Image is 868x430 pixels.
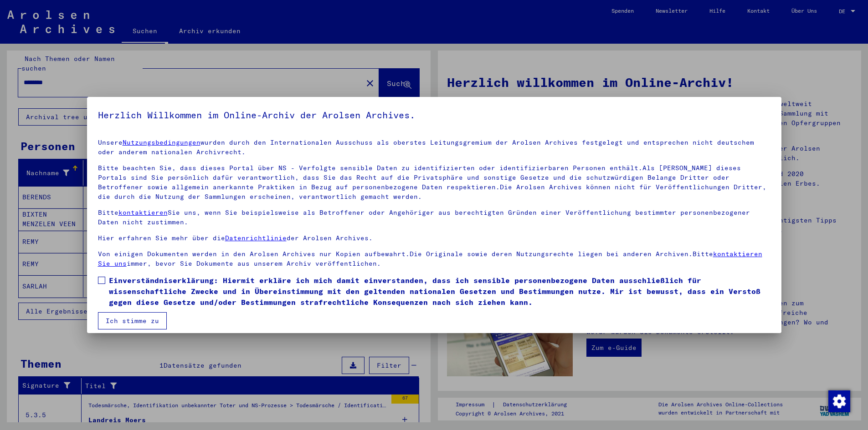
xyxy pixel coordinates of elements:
a: kontaktieren [118,208,168,217]
p: Von einigen Dokumenten werden in den Arolsen Archives nur Kopien aufbewahrt.Die Originale sowie d... [98,249,770,268]
p: Bitte beachten Sie, dass dieses Portal über NS - Verfolgte sensible Daten zu identifizierten oder... [98,163,770,202]
p: Unsere wurden durch den Internationalen Ausschuss als oberstes Leitungsgremium der Arolsen Archiv... [98,138,770,157]
button: Ich stimme zu [98,312,167,329]
p: Bitte Sie uns, wenn Sie beispielsweise als Betroffener oder Angehöriger aus berechtigten Gründen ... [98,208,770,227]
p: Hier erfahren Sie mehr über die der Arolsen Archives. [98,233,770,243]
a: Nutzungsbedingungen [123,138,200,147]
a: Datenrichtlinie [225,234,287,242]
a: kontaktieren Sie uns [98,250,762,268]
span: Einverständniserklärung: Hiermit erkläre ich mich damit einverstanden, dass ich sensible personen... [109,275,770,308]
div: Zustimmung ändern [828,390,850,412]
h5: Herzlich Willkommen im Online-Archiv der Arolsen Archives. [98,108,770,122]
img: Zustimmung ändern [828,390,850,412]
